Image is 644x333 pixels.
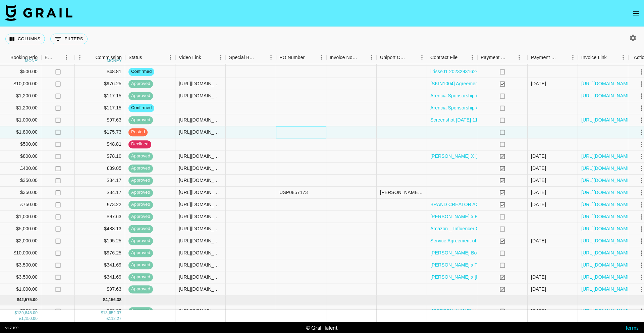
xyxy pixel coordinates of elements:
button: Show filters [50,34,88,44]
a: [URL][DOMAIN_NAME] [581,226,632,232]
a: [URL][DOMAIN_NAME] [581,177,632,184]
div: $ [15,311,17,316]
div: https://www.instagram.com/p/DMu9EJ4oi7U/?img_index=1 [179,213,222,220]
span: approved [128,190,153,196]
a: [PERSON_NAME] Bounty Brand_Influencer_Agreement FY2425.pdf [430,250,576,256]
span: approved [128,202,153,208]
button: Sort [257,53,266,62]
div: 19/08/2025 [531,189,546,196]
button: Menu [417,52,427,62]
div: Video Link [179,51,201,64]
div: 139,845.00 [17,311,38,316]
a: [URL][DOMAIN_NAME] [581,93,632,99]
div: money [25,59,40,63]
div: https://www.tiktok.com/@izzyog3/video/7537793252066430239 [179,129,222,136]
button: Sort [458,53,467,62]
div: Invoice Link [578,51,628,64]
span: confirmed [128,105,154,111]
div: $341.69 [75,259,125,271]
img: Grail Talent [5,5,72,21]
a: [URL][DOMAIN_NAME] [581,274,632,281]
button: Sort [86,53,95,62]
div: Contract File [430,51,458,64]
div: 26/08/2025 [531,274,546,281]
div: Invoice Notes [330,51,357,64]
a: [URL][DOMAIN_NAME] [581,250,632,256]
div: https://www.tiktok.com/@smilleyy_2/video/7530329073684319501 [179,238,222,244]
div: $34.17 [75,187,125,199]
a: [URL][DOMAIN_NAME] [581,262,632,269]
div: https://www.tiktok.com/@iirisss01/video/7543004474844007711 [179,93,222,99]
button: Sort [507,53,516,62]
div: Payment Sent Date [531,51,558,64]
button: Menu [618,52,628,62]
a: [PERSON_NAME] x Bellesa Contract - FULL IG (1).pdf [430,213,547,220]
div: Payment Sent [481,51,507,64]
a: -[PERSON_NAME]-cosmetics-cooperation-agreement-to-abigailmarpi-2-0.pdf [430,308,595,315]
span: approved [128,274,153,281]
a: BRAND CREATOR AGREEMENT Jouissance x [PERSON_NAME].pdf [430,201,580,208]
a: iirisss01 2023293162-1936988923 - Signed v3.pdf [430,68,538,75]
div: https://www.tiktok.com/@izzyog3/video/7530397384812055838 [179,117,222,124]
div: 1,150.00 [21,316,38,322]
div: $175.73 [75,126,125,138]
div: Booking Price [10,51,40,64]
div: Commission [95,51,122,64]
button: Sort [201,53,211,62]
div: money [107,59,122,63]
div: $97.63 [75,114,125,126]
span: approved [128,238,153,244]
a: Amazon _ Influencer Order.pdf [430,226,496,232]
a: [URL][DOMAIN_NAME] [581,117,632,124]
button: Sort [558,53,568,62]
a: [PERSON_NAME] x [PERSON_NAME] Pop TT [DATE].docx.pdf [430,274,567,281]
div: $117.15 [75,102,125,114]
span: declined [128,141,151,148]
span: approved [128,153,153,160]
div: $34.17 [75,175,125,187]
div: Expenses: Remove Commission? [41,51,75,64]
a: [URL][DOMAIN_NAME] [581,189,632,196]
a: Terms [625,324,639,331]
div: Invoice Notes [326,51,377,64]
span: approved [128,117,153,124]
a: [URL][DOMAIN_NAME] [581,165,632,172]
a: [URL][DOMAIN_NAME] [581,286,632,293]
div: $ [17,297,19,303]
span: approved [128,262,153,269]
div: Expenses: Remove Commission? [45,51,54,64]
div: https://www.instagram.com/reel/DLF-Pe4OC5t/ [179,308,222,315]
div: Status [125,51,175,64]
div: USP0857173 [279,189,308,196]
div: 13,652.37 [103,311,121,316]
div: $97.63 [75,283,125,295]
a: [URL][DOMAIN_NAME] [581,308,632,315]
div: $341.69 [75,271,125,283]
div: Special Booking Type [229,51,257,64]
a: [PERSON_NAME] x TNS x House of Fab Influencer Agreement - 6_18_25, 1_34 PM.pdf [430,262,617,269]
div: £ [107,316,109,322]
div: 15/08/2025 [531,308,546,315]
div: v 1.7.100 [5,326,18,330]
div: Uniport Contact Email [380,51,408,64]
span: approved [128,286,153,293]
a: Arencia Sponsorship Agreement(iirisss01).pdf [430,105,528,111]
div: $ [101,311,103,316]
button: Menu [61,52,71,62]
div: 4,156.38 [105,297,121,303]
div: https://www.tiktok.com/@pollyylikesplants/video/7522581031682166038 [179,165,222,172]
div: $976.25 [75,247,125,259]
div: https://www.tiktok.com/@smilleyy_2/video/7535169979289832759 [179,262,222,269]
div: 42,575.00 [19,297,38,303]
span: approved [128,93,153,99]
a: [URL][DOMAIN_NAME] [581,81,632,87]
a: [URL][DOMAIN_NAME] [581,153,632,160]
button: Menu [266,52,276,62]
div: Payment Sent [477,51,528,64]
div: https://www.tiktok.com/@quinthebooks/video/7522108158957882646 [179,189,222,196]
span: approved [128,178,153,184]
a: [PERSON_NAME] X [PERSON_NAME] Greens IG [DATE].docx.pdf [430,153,574,160]
div: https://www.tiktok.com/@smilleyy_2/video/7532187122166418702 [179,250,222,256]
div: $48.81 [75,66,125,78]
a: [SKIN1004] Agreement-Agency_iirisss01.docx.pdf [430,81,537,87]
